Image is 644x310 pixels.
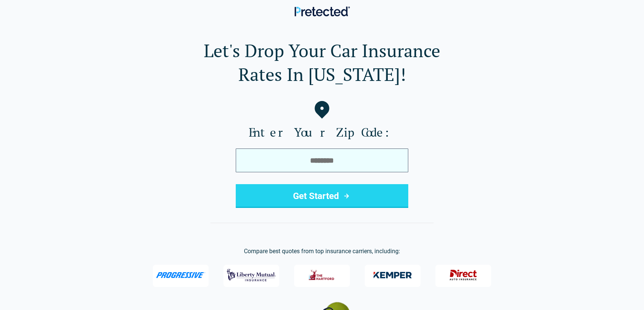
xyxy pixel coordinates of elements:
p: Compare best quotes from top insurance carriers, including: [12,247,632,256]
h1: Let's Drop Your Car Insurance Rates In [US_STATE]! [12,39,632,86]
img: Progressive [156,272,206,278]
img: Pretected [294,6,350,16]
img: Kemper [368,265,417,285]
button: Get Started [236,184,408,208]
img: Direct General [445,265,482,285]
label: Enter Your Zip Code: [12,125,632,140]
img: Liberty Mutual [227,265,276,285]
img: The Hartford [304,265,340,285]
